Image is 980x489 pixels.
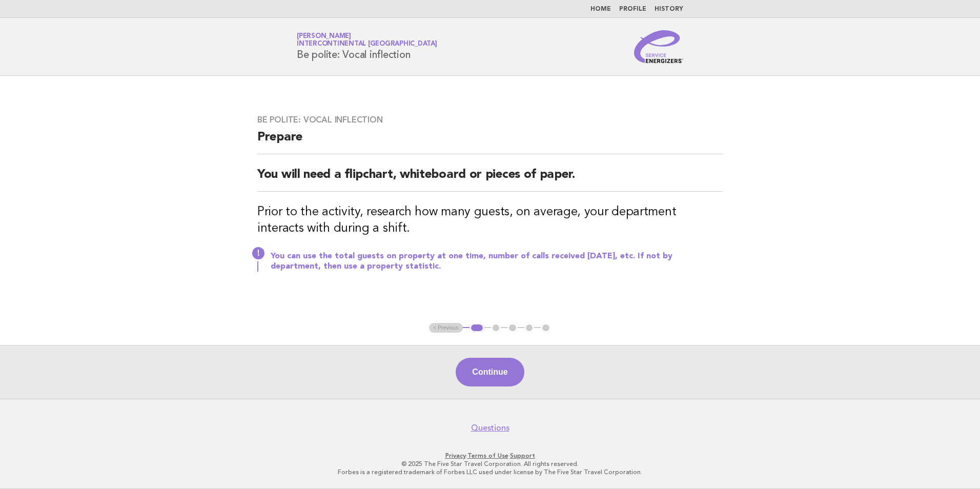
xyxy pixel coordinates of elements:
[471,423,509,433] a: Questions
[257,115,723,125] h3: Be polite: Vocal inflection
[297,33,437,60] h1: Be polite: Vocal inflection
[271,251,723,272] p: You can use the total guests on property at one time, number of calls received [DATE], etc. If no...
[297,41,437,48] span: InterContinental [GEOGRAPHIC_DATA]
[456,358,524,386] button: Continue
[176,452,804,460] p: · ·
[655,6,683,12] a: History
[257,129,723,154] h2: Prepare
[257,204,723,237] h3: Prior to the activity, research how many guests, on average, your department interacts with durin...
[176,468,804,476] p: Forbes is a registered trademark of Forbes LLC used under license by The Five Star Travel Corpora...
[590,6,611,12] a: Home
[619,6,646,12] a: Profile
[469,323,484,333] button: 1
[634,30,683,63] img: Service Energizers
[510,452,535,459] a: Support
[445,452,466,459] a: Privacy
[467,452,508,459] a: Terms of Use
[176,460,804,468] p: © 2025 The Five Star Travel Corporation. All rights reserved.
[257,167,723,192] h2: You will need a flipchart, whiteboard or pieces of paper.
[297,33,437,47] a: [PERSON_NAME]InterContinental [GEOGRAPHIC_DATA]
